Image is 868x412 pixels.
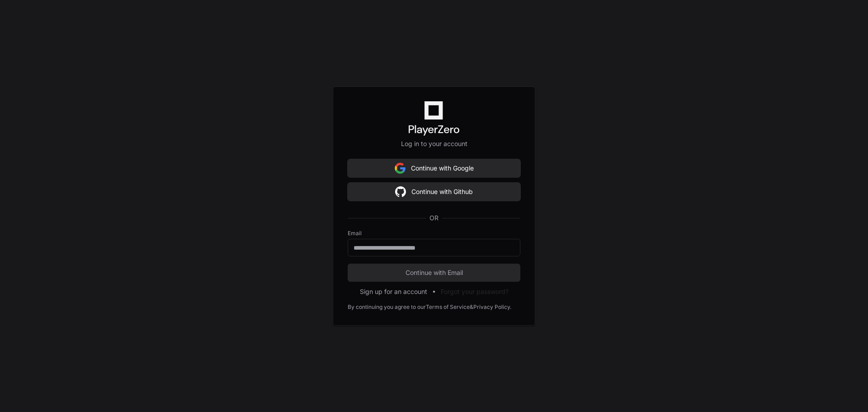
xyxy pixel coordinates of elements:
[348,303,426,311] div: By continuing you agree to our
[348,183,520,201] button: Continue with Github
[348,268,520,277] span: Continue with Email
[395,183,406,201] img: Sign in with google
[441,287,509,296] button: Forgot your password?
[426,213,442,223] span: OR
[395,159,406,177] img: Sign in with google
[360,287,427,296] button: Sign up for an account
[348,264,520,282] button: Continue with Email
[470,303,473,311] div: &
[426,303,470,311] a: Terms of Service
[348,159,520,177] button: Continue with Google
[473,303,511,311] a: Privacy Policy.
[348,139,520,148] p: Log in to your account
[348,230,520,237] label: Email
